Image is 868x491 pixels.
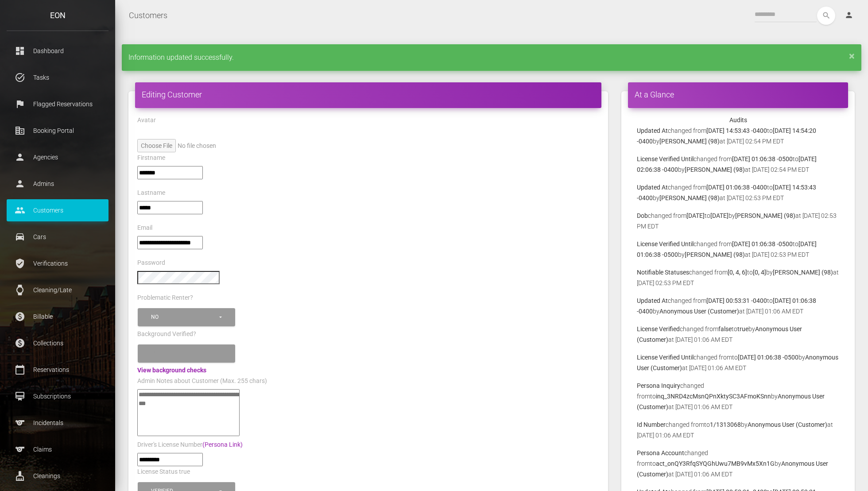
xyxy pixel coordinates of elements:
p: changed from to by at [DATE] 01:06 AM EDT [637,324,839,345]
b: [PERSON_NAME] (98) [685,251,745,258]
p: Collections [13,336,102,350]
a: View background checks [137,367,206,374]
b: Persona Inquiry [637,382,680,389]
p: Verifications [13,257,102,270]
a: paid Collections [7,332,108,354]
p: changed from to by at [DATE] 01:06 AM EDT [637,352,839,373]
label: Background Verified? [137,330,196,339]
b: License Verified Until [637,155,694,162]
a: drive_eta Cars [7,226,108,248]
b: [DATE] 14:53:43 -0400 [706,127,767,134]
a: cleaning_services Cleanings [7,465,108,487]
p: Cars [13,230,102,244]
a: card_membership Subscriptions [7,385,108,407]
p: Reservations [13,363,102,376]
p: Booking Portal [13,124,102,137]
label: Email [137,224,152,232]
p: Claims [13,443,102,456]
b: [0, 4, 6] [728,269,747,276]
a: corporate_fare Booking Portal [7,120,108,142]
p: changed from to by at [DATE] 01:06 AM EDT [637,295,839,317]
a: dashboard Dashboard [7,40,108,62]
a: person Admins [7,173,108,195]
b: [DATE] 01:06:38 -0500 [738,354,798,361]
a: calendar_today Reservations [7,359,108,381]
label: Admin Notes about Customer (Max. 255 chars) [137,377,267,386]
p: Tasks [13,71,102,84]
a: (Persona Link) [202,441,243,448]
p: Agencies [13,151,102,164]
p: Subscriptions [13,390,102,403]
b: [DATE] [710,212,728,219]
b: Id Number [637,421,666,428]
h4: Editing Customer [142,89,595,100]
p: changed from to by at [DATE] 02:53 PM EDT [637,210,839,232]
b: false [718,325,732,332]
a: sports Claims [7,438,108,460]
p: changed from to by at [DATE] 01:06 AM EDT [637,419,839,441]
p: changed from to by at [DATE] 02:54 PM EDT [637,125,839,147]
a: paid Billable [7,305,108,328]
label: License Status true [137,468,190,476]
b: [PERSON_NAME] (98) [735,212,795,219]
b: [DATE] 01:06:38 -0500 [732,240,793,247]
b: License Verified [637,325,680,332]
a: task_alt Tasks [7,66,108,89]
b: [DATE] 01:06:38 -0500 [732,155,793,162]
p: Cleanings [13,469,102,483]
b: [DATE] 01:06:38 -0400 [706,184,767,191]
a: people Customers [7,199,108,221]
a: verified_user Verifications [7,252,108,274]
button: search [817,7,835,25]
label: Lastname [137,189,165,197]
a: watch Cleaning/Late [7,279,108,301]
button: Please select [138,344,235,363]
i: person [845,11,853,19]
p: changed from to by at [DATE] 01:06 AM EDT [637,448,839,479]
b: License Verified Until [637,354,694,361]
p: changed from to by at [DATE] 02:54 PM EDT [637,154,839,175]
p: Flagged Reservations [13,97,102,111]
p: changed from to by at [DATE] 02:53 PM EDT [637,267,839,288]
strong: Audits [729,116,747,124]
button: No [138,308,235,326]
b: [PERSON_NAME] (98) [659,194,720,201]
a: person Agencies [7,146,108,168]
a: person [838,7,861,24]
b: License Verified Until [637,240,694,247]
p: changed from to by at [DATE] 01:06 AM EDT [637,380,839,412]
b: [PERSON_NAME] (98) [773,269,833,276]
p: Customers [13,204,102,217]
p: Dashboard [13,44,102,58]
b: Notifiable Statuses [637,269,689,276]
label: Avatar [137,116,156,125]
b: true [737,325,748,332]
b: Anonymous User (Customer) [659,308,739,315]
div: Please select [151,350,218,357]
label: Problematic Renter? [137,294,193,302]
b: act_onQY3RfqSYQGhUwu7MB9vMx5Xn1G [656,460,775,467]
b: Dob [637,212,648,219]
b: Updated At [637,184,668,191]
p: Incidentals [13,416,102,429]
b: Updated At [637,297,668,304]
label: Firstname [137,154,165,162]
b: [DATE] 00:53:31 -0400 [706,297,767,304]
p: Billable [13,310,102,323]
p: Cleaning/Late [13,283,102,297]
p: changed from to by at [DATE] 02:53 PM EDT [637,182,839,203]
b: [PERSON_NAME] (98) [659,138,720,145]
b: Updated At [637,127,668,134]
a: Customers [129,4,167,27]
div: No [151,313,218,321]
b: [PERSON_NAME] (98) [685,166,745,173]
b: [0, 4] [753,269,766,276]
b: 1/1313068 [710,421,741,428]
p: Admins [13,177,102,190]
b: Anonymous User (Customer) [748,421,827,428]
h4: At a Glance [635,89,841,100]
b: inq_3NRD4zcMsnQPnXktySC3AFmoKSnn [656,393,771,400]
a: flag Flagged Reservations [7,93,108,115]
label: Password [137,259,165,267]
